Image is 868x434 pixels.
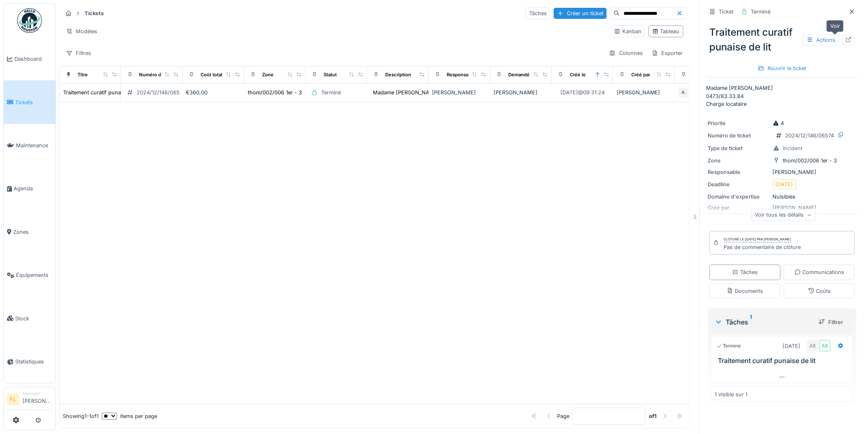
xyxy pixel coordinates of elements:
div: Tâches [525,7,550,19]
div: €360,00 [186,89,241,96]
div: Modèles [62,25,101,37]
div: thom/002/006 1er - 3 [248,89,302,96]
span: Tickets [15,98,52,106]
div: Filtres [62,47,95,59]
div: Clôturé le [DATE] par [PERSON_NAME] [724,237,791,242]
a: Dashboard [4,37,55,80]
div: Type de ticket [708,144,770,152]
div: Tâches [715,317,812,327]
div: [DATE] @ 09:31:24 [560,89,605,96]
span: Zones [13,228,52,236]
div: Priorité [708,119,770,127]
div: Tableau [652,27,680,35]
div: 2024/12/146/06574 [786,132,834,139]
div: Voir [827,20,844,32]
div: Statut [324,71,337,78]
div: [DATE] [783,342,801,350]
div: Deadline [708,180,770,188]
a: FL Manager[PERSON_NAME] [7,391,52,410]
div: Terminé [321,89,341,96]
div: 1 visible sur 1 [715,391,748,398]
div: Madame [PERSON_NAME] 0473/83.33.84 Charge lo... [373,89,510,96]
div: Zone [262,71,274,78]
div: Manager [23,391,52,397]
a: Équipements [4,254,55,297]
div: Coûts [808,287,831,295]
span: Statistiques [15,358,52,365]
div: [PERSON_NAME] [617,89,672,96]
div: Zone [708,157,770,164]
div: Ticket [719,8,734,16]
div: [PERSON_NAME] [708,168,857,176]
div: Responsable [447,71,475,78]
div: Traitement curatif punaise de lit [706,22,858,58]
div: Exporter [648,47,687,59]
div: Demandé par [508,71,538,78]
div: Colonnes [605,47,646,59]
div: Terminé [751,8,771,16]
div: Description [385,71,411,78]
div: Documents [727,287,763,295]
div: Responsable [708,168,770,176]
div: Actions [803,34,839,46]
div: [PERSON_NAME] [432,89,487,96]
div: Communications [795,268,845,276]
div: Domaine d'expertise [708,193,770,201]
div: Voir tous les détails [752,209,816,221]
div: Créer un ticket [554,8,607,19]
div: Page [557,412,569,420]
div: Traitement curatif punaise de lit [63,89,142,96]
div: Filtrer [815,317,847,328]
div: A. [678,87,690,98]
p: Madame [PERSON_NAME] 0473/83.33.84 Charge locataire [706,84,858,108]
span: Stock [15,315,52,322]
span: Maintenance [16,142,52,149]
strong: of 1 [649,412,657,420]
div: Terminé [717,343,741,349]
h3: Traitement curatif punaise de lit [718,357,850,365]
span: Équipements [16,271,52,279]
div: Numéro de ticket [708,132,770,139]
div: Incident [783,144,803,152]
div: AB [819,340,831,352]
div: [PERSON_NAME] [493,89,548,96]
div: AB [807,340,818,352]
span: Dashboard [14,55,52,63]
div: 2024/12/146/06574 [137,89,185,96]
div: [DATE] [776,180,793,188]
a: Stock [4,297,55,340]
a: Tickets [4,80,55,123]
div: Rouvrir le ticket [755,63,810,74]
img: Badge_color-CXgf-gQk.svg [17,8,42,33]
div: Showing 1 - 1 of 1 [63,412,98,420]
a: Zones [4,210,55,254]
a: Agenda [4,167,55,210]
sup: 1 [750,317,752,327]
span: Agenda [14,185,52,192]
div: items per page [102,412,157,420]
div: 4 [773,119,784,127]
div: Créé le [570,71,586,78]
div: Coût total [201,71,222,78]
strong: Tickets [81,9,107,17]
a: Statistiques [4,340,55,383]
div: Titre [78,71,88,78]
div: Créé par [631,71,650,78]
a: Maintenance [4,124,55,167]
div: Nuisibles [708,193,857,201]
li: FL [7,393,19,406]
div: Pas de commentaire de clôture [724,243,801,251]
div: Tâches [732,268,758,276]
div: thom/002/006 1er - 3 [783,157,837,164]
div: Numéro de ticket [139,71,178,78]
li: [PERSON_NAME] [23,391,52,408]
div: Kanban [614,27,642,35]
